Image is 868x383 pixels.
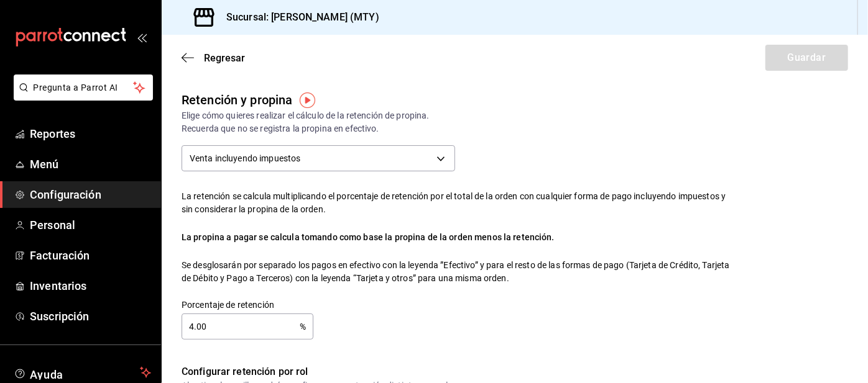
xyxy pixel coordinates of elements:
[182,91,293,109] div: Retención y propina
[30,308,151,325] span: Suscripción
[30,186,151,203] span: Configuración
[30,277,151,294] span: Inventarios
[182,364,848,379] div: Configurar retención por rol
[182,190,737,216] div: La retención se calcula multiplicando el porcentaje de retención por el total de la orden con cua...
[30,365,135,380] span: Ayuda
[30,217,151,233] span: Personal
[137,32,147,42] button: open_drawer_menu
[182,314,300,339] input: 0.00
[34,81,134,94] span: Pregunta a Parrot AI
[182,301,313,310] label: Porcentaje de retención
[182,145,455,171] div: Venta incluyendo impuestos
[182,109,737,122] div: Elige cómo quieres realizar el cálculo de la retención de propina.
[216,10,379,25] h3: Sucursal: [PERSON_NAME] (MTY)
[30,156,151,173] span: Menú
[14,74,153,101] button: Pregunta a Parrot AI
[204,52,245,64] span: Regresar
[182,231,737,244] div: La propina a pagar se calcula tomando como base la propina de la orden menos la retención.
[30,125,151,142] span: Reportes
[182,259,737,285] div: Se desglosarán por separado los pagos en efectivo con la leyenda ”Efectivo” y para el resto de la...
[9,90,153,103] a: Pregunta a Parrot AI
[182,52,245,64] button: Regresar
[300,92,315,108] img: Tooltip marker
[182,122,737,135] div: Recuerda que no se registra la propina en efectivo.
[30,247,151,264] span: Facturación
[182,313,313,340] div: %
